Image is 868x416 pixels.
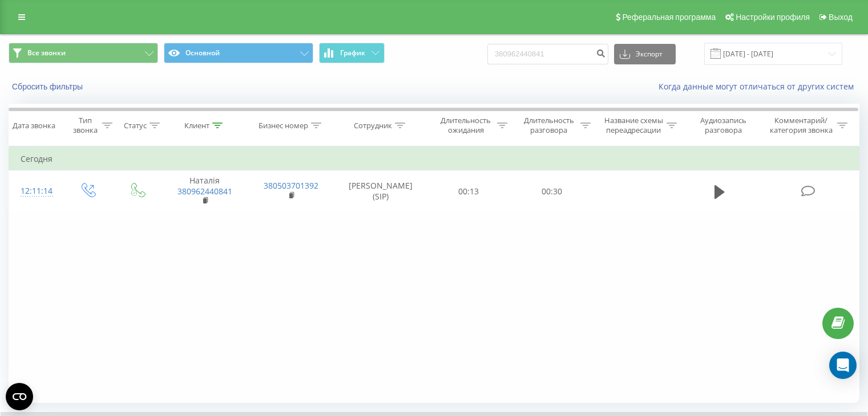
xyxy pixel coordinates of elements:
td: Наталія [162,170,248,213]
div: Дата звонка [13,121,55,130]
div: Бизнес номер [259,121,308,130]
div: Сотрудник [354,121,392,130]
div: Клиент [184,121,209,130]
span: Реферальная программа [622,13,716,22]
span: Настройки профиля [736,13,810,22]
input: Поиск по номеру [487,44,608,64]
button: Сбросить фильтры [9,81,88,92]
div: Комментарий/категория звонка [768,116,834,135]
button: Экспорт [614,44,676,64]
div: Длительность разговора [520,116,578,135]
button: Все звонки [9,43,158,63]
a: Когда данные могут отличаться от других систем [659,81,859,92]
div: Название схемы переадресации [604,116,664,135]
div: Длительность ожидания [438,116,495,135]
div: Аудиозапись разговора [690,116,757,135]
div: 12:11:14 [21,180,51,202]
span: График [340,49,365,57]
td: Сегодня [9,148,859,170]
button: График [319,43,385,63]
div: Open Intercom Messenger [829,352,857,379]
span: Выход [829,13,853,22]
button: Open CMP widget [6,383,33,410]
a: 380962440841 [177,186,232,197]
td: 00:30 [510,170,593,213]
a: 380503701392 [264,180,318,191]
td: [PERSON_NAME] (SIP) [334,170,427,213]
span: Все звонки [27,48,66,58]
td: 00:13 [427,170,510,213]
div: Статус [124,121,147,130]
div: Тип звонка [72,116,99,135]
button: Основной [164,43,313,63]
